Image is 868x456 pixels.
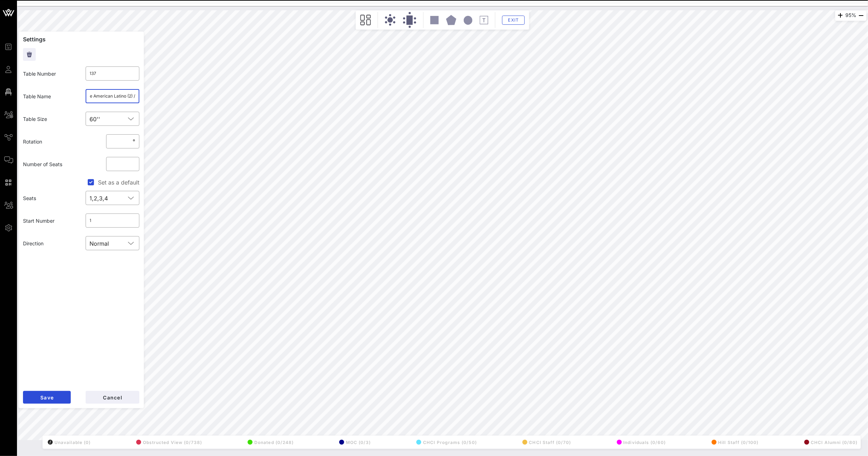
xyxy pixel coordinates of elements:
button: Cancel [86,391,139,404]
div: ° [131,138,135,145]
p: Settings [23,36,139,42]
div: Table Name [19,88,81,104]
div: 95% [835,10,867,21]
div: Table Number [19,66,81,82]
div: Seats [19,190,81,206]
div: Normal [90,240,109,247]
label: Set as a default [98,179,139,186]
div: 60'' [86,112,140,126]
div: Number of Seats [19,156,81,172]
div: 60'' [90,116,100,122]
div: Direction [19,235,81,251]
button: Save [23,391,71,404]
button: Delete Table [23,48,36,61]
div: Start Number [19,213,81,229]
span: Save [40,394,54,401]
div: 1,2,3,4 [86,191,140,205]
div: Normal [86,236,140,250]
button: Exit [502,16,525,25]
div: 1,2,3,4 [90,195,108,201]
span: Exit [507,17,520,23]
div: Table Size [19,111,81,127]
div: Rotation [19,134,81,150]
span: Cancel [103,394,122,401]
